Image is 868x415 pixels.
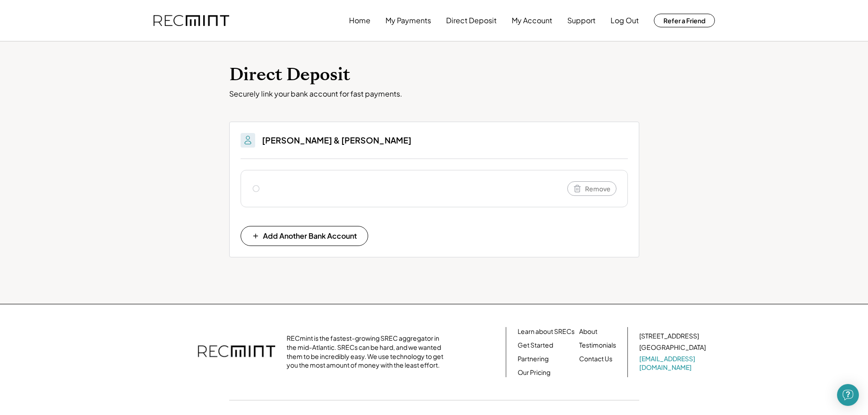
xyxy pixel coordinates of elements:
a: Get Started [518,341,553,350]
a: Contact Us [579,354,612,364]
a: [EMAIL_ADDRESS][DOMAIN_NAME] [639,354,708,372]
button: Refer a Friend [654,14,715,27]
div: [STREET_ADDRESS] [639,332,699,341]
button: Support [567,11,596,30]
h1: Direct Deposit [229,64,639,86]
button: Direct Deposit [446,11,497,30]
a: Partnering [518,354,549,364]
button: Home [349,11,370,30]
a: Our Pricing [518,368,550,377]
div: Securely link your bank account for fast payments. [229,89,639,99]
div: [GEOGRAPHIC_DATA] [639,343,706,352]
button: My Account [512,11,552,30]
a: Testimonials [579,341,616,350]
button: Add Another Bank Account [241,226,368,246]
a: Learn about SRECs [518,327,575,336]
button: Log Out [611,11,639,30]
button: Remove [567,181,616,196]
img: People.svg [242,135,253,146]
img: recmint-logotype%403x.png [198,336,275,368]
span: Add Another Bank Account [263,232,357,240]
a: About [579,327,597,336]
img: recmint-logotype%403x.png [154,15,229,26]
span: Remove [585,185,611,192]
h3: [PERSON_NAME] & [PERSON_NAME] [262,135,411,145]
div: RECmint is the fastest-growing SREC aggregator in the mid-Atlantic. SRECs can be hard, and we wan... [287,334,448,369]
button: My Payments [385,11,431,30]
div: Open Intercom Messenger [837,384,859,406]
